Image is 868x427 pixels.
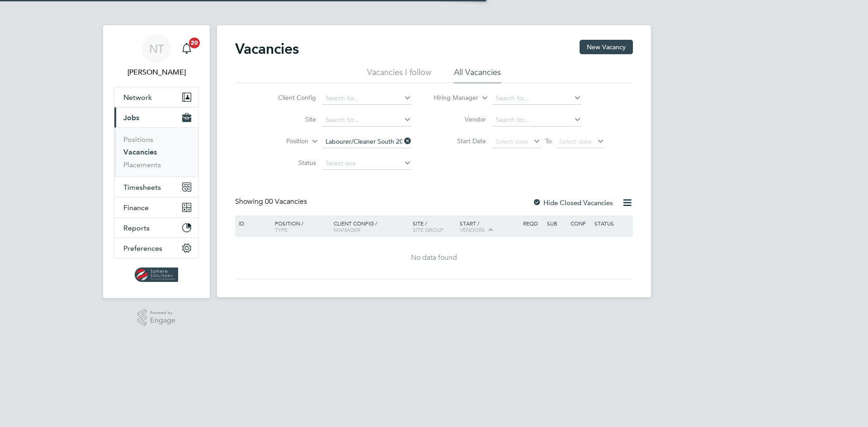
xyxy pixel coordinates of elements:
a: Powered byEngage [137,309,176,326]
span: 20 [189,38,200,48]
label: Vendor [434,115,486,123]
button: New Vacancy [580,40,633,54]
a: Placements [123,160,161,169]
span: Site Group [413,226,443,233]
span: To [542,135,554,147]
span: Nathan Taylor [114,67,199,78]
label: Client Config [264,94,316,102]
input: Select one [322,157,411,170]
input: Search for... [492,92,581,105]
span: Engage [150,317,175,324]
div: Jobs [114,127,198,177]
div: Conf [568,216,592,231]
button: Preferences [114,238,198,258]
label: Status [264,159,316,167]
button: Finance [114,197,198,217]
span: Jobs [123,113,139,122]
div: No data found [236,253,632,263]
button: Reports [114,218,198,238]
input: Search for... [322,114,411,127]
span: Select date [495,137,528,145]
button: Timesheets [114,177,198,197]
div: Start / [458,216,521,238]
div: Sub [545,216,568,231]
a: NT[PERSON_NAME] [114,34,199,78]
a: Vacancies [123,148,157,156]
span: Manager [334,226,360,233]
nav: Main navigation [103,25,210,298]
span: NT [149,43,164,55]
a: Positions [123,135,153,144]
span: 00 Vacancies [265,197,307,206]
span: Vendors [460,226,485,233]
a: 20 [178,34,196,63]
button: Network [114,87,198,107]
div: Reqd [521,216,544,231]
label: Hide Closed Vacancies [533,198,613,207]
a: Go to home page [114,267,199,282]
span: Select date [559,137,592,145]
span: Reports [123,224,150,232]
input: Search for... [322,92,411,105]
li: All Vacancies [454,67,501,83]
div: Position / [268,216,331,237]
li: Vacancies I follow [367,67,431,83]
label: Start Date [434,137,486,145]
span: Powered by [150,309,175,317]
span: Finance [123,203,149,212]
h2: Vacancies [235,40,299,58]
button: Jobs [114,108,198,127]
input: Search for... [492,114,581,127]
input: Search for... [322,136,411,148]
div: Client Config / [331,216,410,237]
div: ID [236,216,268,231]
div: Showing [235,197,309,206]
div: Site / [410,216,458,237]
label: Site [264,115,316,123]
div: Status [592,216,632,231]
img: spheresolutions-logo-retina.png [135,267,179,282]
span: Type [275,226,288,233]
label: Hiring Manager [426,94,478,103]
span: Timesheets [123,183,161,192]
span: Preferences [123,244,162,253]
label: Position [256,137,308,146]
span: Network [123,93,152,102]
